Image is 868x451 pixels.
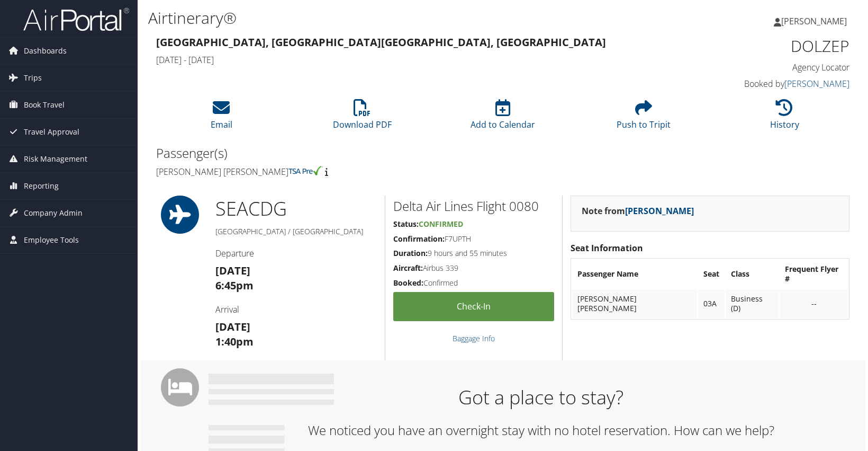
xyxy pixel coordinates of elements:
[471,105,535,130] a: Add to Calendar
[24,200,83,226] span: Company Admin
[688,35,849,57] h1: DOLZEP
[393,278,423,288] strong: Booked:
[156,35,606,49] strong: [GEOGRAPHIC_DATA], [GEOGRAPHIC_DATA] [GEOGRAPHIC_DATA], [GEOGRAPHIC_DATA]
[156,54,672,66] h4: [DATE] - [DATE]
[726,260,779,288] th: Class
[770,105,799,130] a: History
[215,278,254,293] strong: 6:45pm
[148,7,621,29] h1: Airtinerary®
[419,219,463,229] span: Confirmed
[393,248,428,258] strong: Duration:
[215,226,377,237] h5: [GEOGRAPHIC_DATA] / [GEOGRAPHIC_DATA]
[688,78,849,90] h4: Booked by
[393,292,554,321] a: Check-in
[393,248,554,259] h5: 9 hours and 55 minutes
[24,38,67,64] span: Dashboards
[24,92,65,118] span: Book Travel
[688,61,849,73] h4: Agency Locator
[24,173,59,199] span: Reporting
[726,289,779,318] td: Business (D)
[23,7,129,32] img: airportal-logo.png
[288,166,323,175] img: tsa-precheck.png
[156,166,495,178] h4: [PERSON_NAME] [PERSON_NAME]
[572,260,698,288] th: Passenger Name
[216,384,865,411] h1: Got a place to stay?
[216,421,865,439] h2: We noticed you have an overnight stay with no hotel reservation. How can we help?
[453,333,495,343] a: Baggage Info
[215,196,377,222] h1: SEA CDG
[24,119,79,145] span: Travel Approval
[393,263,423,273] strong: Aircraft:
[215,334,254,349] strong: 1:40pm
[774,5,857,37] a: [PERSON_NAME]
[582,205,694,217] strong: Note from
[215,304,377,315] h4: Arrival
[393,234,445,244] strong: Confirmation:
[571,242,643,254] strong: Seat Information
[393,278,554,288] h5: Confirmed
[393,263,554,273] h5: Airbus 339
[780,260,848,288] th: Frequent Flyer #
[393,197,554,215] h2: Delta Air Lines Flight 0080
[24,146,87,172] span: Risk Management
[215,247,377,259] h4: Departure
[781,15,847,27] span: [PERSON_NAME]
[215,263,250,278] strong: [DATE]
[625,205,694,217] a: [PERSON_NAME]
[617,105,671,130] a: Push to Tripit
[24,65,42,91] span: Trips
[156,144,495,162] h2: Passenger(s)
[393,234,554,244] h5: F7UPTH
[24,227,79,253] span: Employee Tools
[698,289,725,318] td: 03A
[785,299,843,308] div: --
[393,219,419,229] strong: Status:
[698,260,725,288] th: Seat
[215,320,250,334] strong: [DATE]
[784,78,849,90] a: [PERSON_NAME]
[333,105,392,130] a: Download PDF
[211,105,232,130] a: Email
[572,289,698,318] td: [PERSON_NAME] [PERSON_NAME]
